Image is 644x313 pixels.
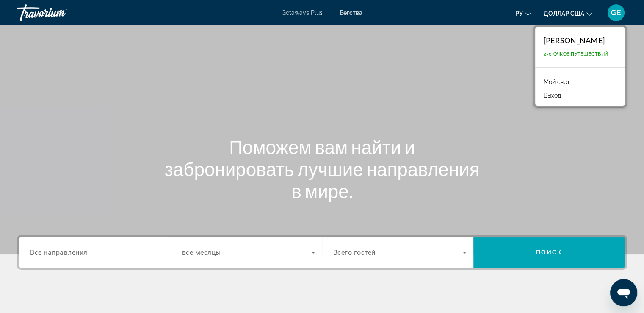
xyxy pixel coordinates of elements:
button: Выход [539,90,565,101]
a: Мой счет [539,76,574,87]
a: Getaways Plus [282,9,323,16]
span: Поиск [536,249,563,256]
button: Меню пользователя [605,4,627,22]
font: GE [611,8,621,17]
button: Поиск [473,237,625,268]
span: Всего гостей [333,249,376,257]
span: все месяцы [182,249,221,257]
font: ру [515,10,523,17]
button: Изменить язык [515,7,531,20]
span: Все направления [30,248,88,256]
button: Изменить валюту [544,7,592,20]
iframe: Кнопка запуска окна обмена сообщениями [610,279,637,306]
font: Выход [544,92,561,99]
font: доллар США [544,10,584,17]
font: 270 очков путешествий [544,51,608,57]
a: Бегства [340,9,362,16]
font: [PERSON_NAME] [544,36,605,45]
div: Search widget [19,237,625,268]
font: Мой счет [544,78,570,85]
a: Травориум [17,2,102,24]
h1: Поможем вам найти и забронировать лучшие направления в мире. [163,136,481,202]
